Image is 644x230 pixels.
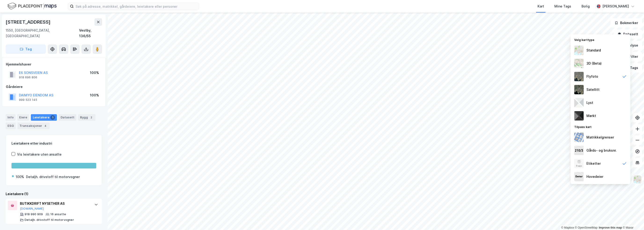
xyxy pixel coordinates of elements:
[74,3,199,10] input: Søk på adresse, matrikkel, gårdeiere, leietakere eller personer
[17,152,62,157] div: Vis leietakere uten ansatte
[586,113,596,119] div: Mørkt
[571,122,630,131] div: Tilpass kart
[586,100,593,106] div: Lyst
[614,29,642,39] button: Datasett
[574,59,584,68] img: Z
[574,46,584,55] img: Z
[19,98,37,102] div: 999 523 145
[574,98,584,107] img: luj3wr1y2y3+OchiMxRmMxRlscgabnMEmZ7DJGWxyBpucwSZnsMkZbHIGm5zBJmewyRlscgabnMEmZ7DJGWxyBpucwSZnsMkZ...
[50,115,55,120] div: 1
[575,226,598,229] a: OpenStreetMap
[90,70,99,76] div: 100%
[586,135,614,140] div: Matrikkelgrenser
[574,172,584,181] img: majorOwner.b5e170eddb5c04bfeeff.jpeg
[6,123,16,129] div: ESG
[59,114,76,121] div: Datasett
[574,111,584,120] img: nCdM7BzjoCAAAAAElFTkSuQmCC
[31,114,57,121] div: Leietakere
[79,28,102,39] div: Vestby, 136/55
[582,4,590,9] div: Bolig
[586,87,600,92] div: Satellitt
[6,84,102,90] div: Gårdeiere
[574,85,584,94] img: 9k=
[6,28,79,39] div: 1550, [GEOGRAPHIC_DATA], [GEOGRAPHIC_DATA]
[602,4,629,9] div: [PERSON_NAME]
[574,146,584,155] img: cadastreKeys.547ab17ec502f5a4ef2b.jpeg
[599,226,622,229] a: Improve this map
[89,115,94,120] div: 2
[90,92,99,98] div: 100%
[26,174,80,180] div: Detaljh. drivstoff til motorvogner
[574,72,584,81] img: Z
[586,47,601,53] div: Standard
[621,208,644,230] div: Kontrollprogram for chat
[18,123,50,129] div: Transaksjoner
[621,208,644,230] iframe: Chat Widget
[586,161,601,166] div: Etiketter
[574,133,584,142] img: cadastreBorders.cfe08de4b5ddd52a10de.jpeg
[574,159,584,168] img: Z
[571,35,630,44] div: Velg karttype
[11,141,96,146] div: Leietakere etter industri
[19,76,37,79] div: 918 696 806
[50,212,66,216] div: 16 ansatte
[611,18,642,28] button: Bokmerker
[586,61,602,66] div: 3D (Beta)
[25,212,43,216] div: 918 990 909
[7,2,57,10] img: logo.f888ab2527a4732fd821a326f86c7f29.svg
[633,175,642,184] img: Z
[17,114,29,121] div: Eiere
[586,74,598,79] div: Flyfoto
[20,201,90,206] div: BUTIKKDRIFT NYSETHER AS
[561,226,574,229] a: Mapbox
[6,18,51,26] div: [STREET_ADDRESS]
[620,52,642,61] button: Filter
[538,4,544,9] div: Kart
[6,44,46,54] button: Tag
[25,218,74,222] div: Detaljh. drivstoff til motorvogner
[16,174,24,180] div: 100%
[554,4,571,9] div: Mine Tags
[20,207,44,211] button: [DOMAIN_NAME]
[6,114,15,121] div: Info
[586,174,603,179] div: Hovedeier
[586,148,617,153] div: Gårds- og bruksnr.
[6,191,102,197] div: Leietakere (1)
[620,63,642,73] button: Tags
[6,62,102,67] div: Hjemmelshaver
[43,124,48,128] div: 4
[78,114,95,121] div: Bygg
